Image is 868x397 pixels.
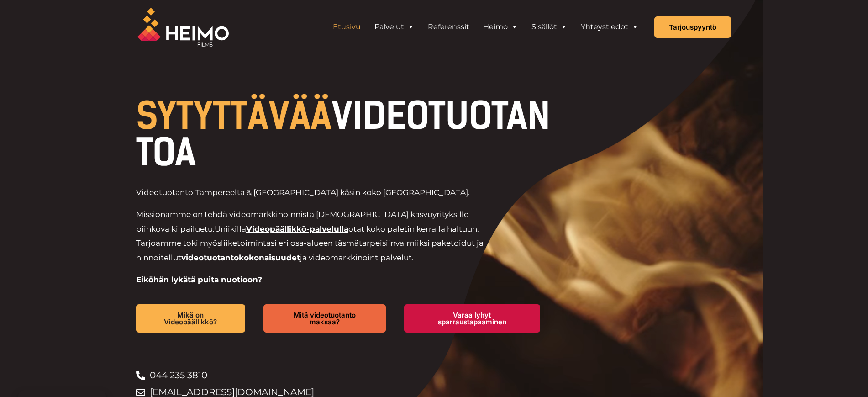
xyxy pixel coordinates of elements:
[246,224,348,233] a: Videopäällikkö-palvelulla
[421,18,476,36] a: Referenssit
[136,98,558,171] h1: VIDEOTUOTANTOA
[654,16,731,38] a: Tarjouspyyntö
[476,18,525,36] a: Heimo
[326,18,368,36] a: Etusivu
[368,18,421,36] a: Palvelut
[136,185,496,200] p: Videotuotanto Tampereelta & [GEOGRAPHIC_DATA] käsin koko [GEOGRAPHIC_DATA].
[300,253,414,262] span: ja videomarkkinointipalvelut.
[136,94,331,138] span: SYTYTTÄVÄÄ
[151,312,231,325] span: Mikä on Videopäällikkö?
[136,367,558,384] a: 044 235 3810
[574,18,645,36] a: Yhteystiedot
[136,207,496,265] p: Missionamme on tehdä videomarkkinoinnista [DEMOGRAPHIC_DATA] kasvuyrityksille piinkova kilpailuetu.
[278,312,371,325] span: Mitä videotuotanto maksaa?
[419,312,526,325] span: Varaa lyhyt sparraustapaaminen
[221,238,395,248] span: liiketoimintasi eri osa-alueen täsmätarpeisiin
[404,304,540,333] a: Varaa lyhyt sparraustapaaminen
[215,224,246,233] span: Uniikilla
[263,304,385,333] a: Mitä videotuotanto maksaa?
[147,367,207,384] span: 044 235 3810
[321,18,650,36] aside: Header Widget 1
[181,253,300,262] a: videotuotantokokonaisuudet
[136,275,262,284] strong: Eiköhän lykätä puita nuotioon?
[136,238,484,262] span: valmiiksi paketoidut ja hinnoitellut
[525,18,574,36] a: Sisällöt
[137,8,229,47] img: Heimo Filmsin logo
[136,304,246,333] a: Mikä on Videopäällikkö?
